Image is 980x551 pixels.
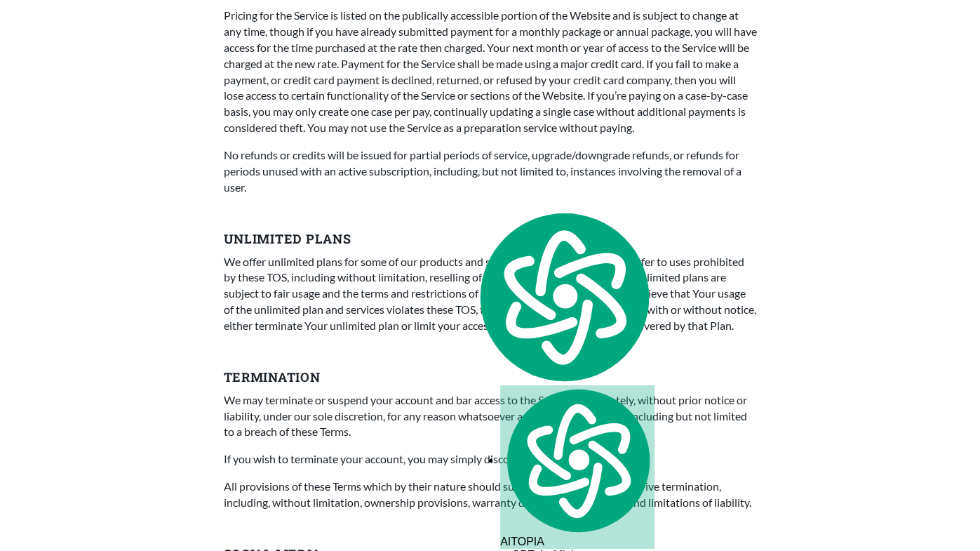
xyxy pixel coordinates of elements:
[224,392,757,441] p: We may terminate or suspend your account and bar access to the Service immediately, without prior...
[224,147,757,196] p: No refunds or credits will be issued for partial periods of service, upgrade/downgrade refunds, o...
[224,451,757,467] p: If you wish to terminate your account, you may simply discontinue using the Service.
[224,230,757,248] h5: Unlimited Plans
[224,479,757,511] p: All provisions of these Terms which by their nature should survive termination shall survive term...
[224,254,757,334] p: We offer unlimited plans for some of our products and services. "Unlimited" does not refer to use...
[224,8,757,136] p: Pricing for the Service is listed on the publically accessible portion of the Website and is subj...
[224,368,757,387] h5: Termination
[500,385,655,548] div: AITOPIA
[472,208,655,386] img: logo.svg
[500,385,655,536] img: logo.svg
